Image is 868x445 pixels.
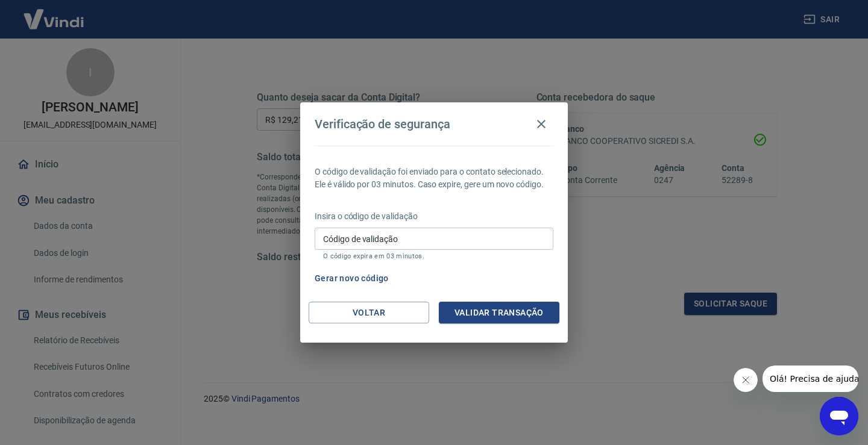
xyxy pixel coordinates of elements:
[309,302,429,324] button: Voltar
[734,368,758,392] iframe: Fechar mensagem
[315,210,553,223] p: Insira o código de validação
[820,397,858,435] iframe: Botão para abrir a janela de mensagens
[323,252,545,260] p: O código expira em 03 minutos.
[315,117,450,131] h4: Verificação de segurança
[315,166,553,191] p: O código de validação foi enviado para o contato selecionado. Ele é válido por 03 minutos. Caso e...
[763,366,858,392] iframe: Mensagem da empresa
[310,267,394,290] button: Gerar novo código
[7,8,101,18] span: Olá! Precisa de ajuda?
[439,302,559,324] button: Validar transação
